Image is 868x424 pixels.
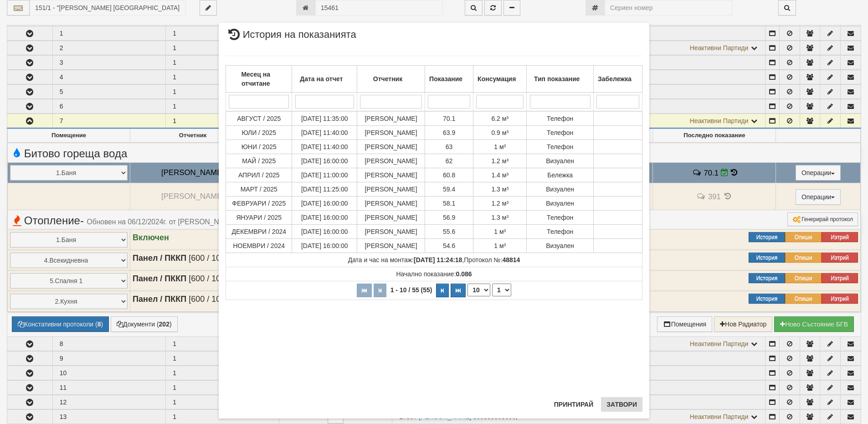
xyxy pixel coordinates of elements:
td: Телефон [527,225,594,239]
span: 1.4 м³ [491,171,508,179]
td: [PERSON_NAME] [357,182,425,196]
td: АВГУСТ / 2025 [226,111,292,126]
b: Показание [429,75,462,83]
span: 70.1 [443,115,455,122]
button: Предишна страница [374,284,386,297]
span: 1 м³ [494,242,506,249]
td: ФЕВРУАРИ / 2025 [226,196,292,211]
td: [PERSON_NAME] [357,239,425,253]
td: [DATE] 11:00:00 [292,168,357,182]
th: Консумация: No sort applied, activate to apply an ascending sort [473,66,527,93]
b: Дата на отчет [300,75,343,83]
b: Отчетник [373,75,402,83]
td: [PERSON_NAME] [357,154,425,168]
td: АПРИЛ / 2025 [226,168,292,182]
td: Телефон [527,140,594,154]
b: Забележка [598,75,632,83]
td: [PERSON_NAME] [357,168,425,182]
span: 59.4 [443,186,455,193]
th: Забележка: No sort applied, activate to apply an ascending sort [593,66,642,93]
td: , [226,253,642,267]
td: Визуален [527,154,594,168]
td: ЮЛИ / 2025 [226,126,292,140]
td: [DATE] 16:00:00 [292,211,357,225]
td: Телефон [527,211,594,225]
span: 55.6 [443,228,455,235]
span: 1 м³ [494,143,506,150]
span: 54.6 [443,242,455,249]
td: НОЕМВРИ / 2024 [226,239,292,253]
button: Първа страница [357,284,372,297]
span: 1 м³ [494,228,506,235]
td: [DATE] 11:25:00 [292,182,357,196]
td: Визуален [527,239,594,253]
button: Следваща страница [436,284,449,297]
td: Визуален [527,196,594,211]
th: Показание: No sort applied, activate to apply an ascending sort [425,66,473,93]
td: [DATE] 16:00:00 [292,196,357,211]
span: 56.9 [443,214,455,221]
select: Страница номер [492,284,511,296]
span: 62 [446,157,453,165]
span: История на показанията [226,30,356,47]
span: Протокол №: [464,256,520,264]
th: Тип показание: No sort applied, activate to apply an ascending sort [527,66,594,93]
strong: [DATE] 11:24:18 [414,256,462,264]
span: 0.9 м³ [491,129,508,136]
td: [PERSON_NAME] [357,196,425,211]
span: 1.3 м³ [491,186,508,193]
button: Последна страница [451,284,466,297]
span: 1.3 м³ [491,214,508,221]
b: Тип показание [534,75,580,83]
td: [PERSON_NAME] [357,126,425,140]
td: Телефон [527,111,594,126]
select: Брой редове на страница [467,284,490,296]
b: Месец на отчитане [241,71,270,87]
td: МАЙ / 2025 [226,154,292,168]
td: [DATE] 16:00:00 [292,225,357,239]
td: Визуален [527,182,594,196]
span: 63.9 [443,129,455,136]
td: [DATE] 16:00:00 [292,154,357,168]
td: [PERSON_NAME] [357,111,425,126]
span: 58.1 [443,200,455,207]
strong: 48814 [502,256,520,264]
button: Затвори [601,397,642,412]
button: Принтирай [549,397,599,412]
td: [DATE] 11:35:00 [292,111,357,126]
td: МАРТ / 2025 [226,182,292,196]
td: [DATE] 11:40:00 [292,140,357,154]
span: Начално показание: [396,270,472,278]
span: 60.8 [443,171,455,179]
th: Месец на отчитане: No sort applied, activate to apply an ascending sort [226,66,292,93]
th: Дата на отчет: No sort applied, activate to apply an ascending sort [292,66,357,93]
span: 1.2 м³ [491,157,508,165]
td: ЮНИ / 2025 [226,140,292,154]
td: [DATE] 16:00:00 [292,239,357,253]
span: 1 - 10 / 55 (55) [388,286,435,294]
b: Консумация [478,75,516,83]
span: 63 [446,143,453,150]
td: [DATE] 11:40:00 [292,126,357,140]
td: Бележка [527,168,594,182]
td: [PERSON_NAME] [357,225,425,239]
td: [PERSON_NAME] [357,211,425,225]
td: Телефон [527,126,594,140]
strong: 0.086 [456,270,472,278]
td: ДЕКЕМВРИ / 2024 [226,225,292,239]
span: 1.2 м³ [491,200,508,207]
td: ЯНУАРИ / 2025 [226,211,292,225]
span: Дата и час на монтаж: [348,256,462,264]
span: 6.2 м³ [491,115,508,122]
th: Отчетник: No sort applied, activate to apply an ascending sort [357,66,425,93]
td: [PERSON_NAME] [357,140,425,154]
